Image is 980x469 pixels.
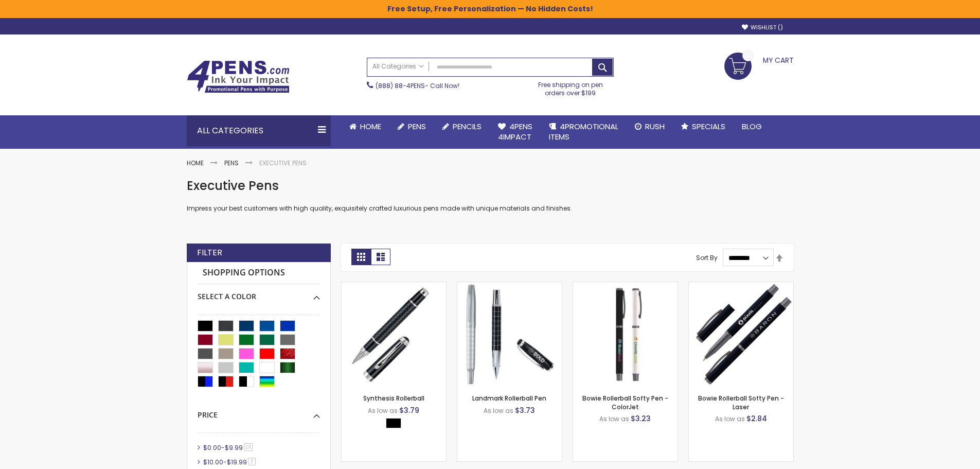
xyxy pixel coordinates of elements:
a: Rush [627,115,673,138]
label: Sort By [696,253,718,262]
h1: Executive Pens [187,178,794,194]
span: Rush [645,121,665,132]
a: (888) 88-4PENS [376,81,425,90]
span: - Call Now! [376,81,459,90]
span: $3.79 [399,405,419,415]
a: Landmark Rollerball Pen [472,394,546,403]
span: Blog [742,121,762,132]
img: Bowie Rollerball Softy Pen - ColorJet [573,282,678,387]
span: $0.00 [203,443,221,452]
img: Bowie Rollerball Softy Pen - Laser [689,282,793,387]
img: Synthesis Rollerball [342,282,446,387]
a: All Categories [367,58,429,75]
span: Home [360,121,381,132]
span: 4Pens 4impact [498,121,532,142]
span: As low as [484,406,513,415]
span: As low as [715,414,745,423]
span: $3.23 [631,413,651,424]
a: Home [187,159,204,167]
span: Pencils [453,121,482,132]
a: Home [341,115,389,138]
img: 4Pens Custom Pens and Promotional Products [187,60,290,93]
div: Select A Color [198,284,320,302]
a: Blog [734,115,770,138]
a: Specials [673,115,734,138]
a: Bowie Rollerball Softy Pen - Laser [689,282,793,290]
a: Pens [224,159,239,167]
strong: Grid [351,249,371,265]
a: 4PROMOTIONALITEMS [541,115,627,149]
a: $0.00-$9.9919 [201,443,256,452]
span: As low as [599,414,629,423]
div: Price [198,403,320,420]
span: As low as [368,406,398,415]
span: 4PROMOTIONAL ITEMS [549,121,618,142]
span: $2.84 [746,413,767,424]
a: 4Pens4impact [490,115,541,149]
div: All Categories [187,115,331,146]
a: Synthesis Rollerball [363,394,424,403]
span: $3.73 [515,405,535,415]
a: Landmark Rollerball Pen [457,282,562,290]
span: Specials [692,121,725,132]
a: Synthesis Rollerball [342,282,446,290]
div: Black [386,418,401,428]
a: Wishlist [742,24,783,31]
a: Bowie Rollerball Softy Pen - ColorJet [573,282,678,290]
strong: Executive Pens [259,159,307,167]
span: $19.99 [227,458,247,466]
div: Free shipping on pen orders over $199 [527,77,614,97]
strong: Shopping Options [198,262,320,284]
p: Impress your best customers with high quality, exquisitely crafted luxurious pens made with uniqu... [187,204,794,213]
strong: Filter [197,247,222,258]
span: $10.00 [203,458,223,466]
a: Pencils [434,115,490,138]
a: Bowie Rollerball Softy Pen - ColorJet [582,394,668,411]
span: 3 [248,458,256,465]
img: Landmark Rollerball Pen [457,282,562,387]
span: All Categories [372,62,424,71]
span: 19 [244,443,253,451]
a: Pens [389,115,434,138]
span: $9.99 [225,443,243,452]
a: Bowie Rollerball Softy Pen - Laser [698,394,784,411]
a: $10.00-$19.993 [201,458,259,466]
span: Pens [408,121,426,132]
